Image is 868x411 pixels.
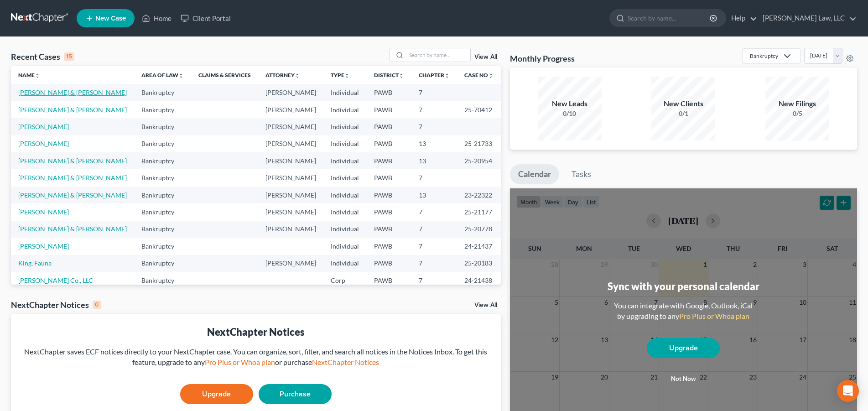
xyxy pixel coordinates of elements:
[134,238,191,255] td: Bankruptcy
[406,48,470,62] input: Search by name...
[295,73,300,78] i: unfold_more
[474,302,497,308] a: View All
[563,164,599,184] a: Tasks
[137,10,176,26] a: Home
[367,221,411,238] td: PAWB
[258,118,323,135] td: [PERSON_NAME]
[134,272,191,289] td: Bankruptcy
[18,225,127,233] a: [PERSON_NAME] & [PERSON_NAME]
[488,73,494,78] i: unfold_more
[411,238,457,255] td: 7
[323,255,366,272] td: Individual
[411,203,457,220] td: 7
[265,72,300,78] a: Attorneyunfold_more
[457,187,501,203] td: 23-22322
[11,51,74,62] div: Recent Cases
[399,73,404,78] i: unfold_more
[205,358,275,366] a: Pro Plus or Whoa plan
[258,187,323,203] td: [PERSON_NAME]
[628,10,711,26] input: Search by name...
[411,135,457,152] td: 13
[312,358,379,366] a: NextChapter Notices
[259,384,332,404] a: Purchase
[18,88,127,96] a: [PERSON_NAME] & [PERSON_NAME]
[367,187,411,203] td: PAWB
[419,72,450,78] a: Chapterunfold_more
[411,272,457,289] td: 7
[258,135,323,152] td: [PERSON_NAME]
[411,255,457,272] td: 7
[367,203,411,220] td: PAWB
[323,84,366,101] td: Individual
[323,203,366,220] td: Individual
[679,312,749,320] a: Pro Plus or Whoa plan
[457,152,501,169] td: 25-20954
[367,101,411,118] td: PAWB
[367,152,411,169] td: PAWB
[323,135,366,152] td: Individual
[323,238,366,255] td: Individual
[323,187,366,203] td: Individual
[18,140,69,147] a: [PERSON_NAME]
[258,255,323,272] td: [PERSON_NAME]
[18,325,494,339] div: NextChapter Notices
[758,10,857,26] a: [PERSON_NAME] Law, LLC
[18,72,40,78] a: Nameunfold_more
[180,384,253,404] a: Upgrade
[134,169,191,186] td: Bankruptcy
[411,187,457,203] td: 13
[367,238,411,255] td: PAWB
[18,259,52,267] a: King, Fauna
[457,238,501,255] td: 24-21437
[18,347,494,368] div: NextChapter saves ECF notices directly to your NextChapter case. You can organize, sort, filter, ...
[837,380,859,402] div: Open Intercom Messenger
[18,157,127,165] a: [PERSON_NAME] & [PERSON_NAME]
[367,135,411,152] td: PAWB
[141,72,184,78] a: Area of Lawunfold_more
[510,53,575,64] h3: Monthly Progress
[474,54,497,60] a: View All
[367,255,411,272] td: PAWB
[647,338,720,358] a: Upgrade
[411,101,457,118] td: 7
[457,101,501,118] td: 25-70412
[510,164,559,184] a: Calendar
[323,101,366,118] td: Individual
[457,221,501,238] td: 25-20778
[134,221,191,238] td: Bankruptcy
[765,109,829,118] div: 0/5
[765,99,829,109] div: New Filings
[411,152,457,169] td: 13
[176,10,235,26] a: Client Portal
[344,73,350,78] i: unfold_more
[727,10,757,26] a: Help
[464,72,494,78] a: Case Nounfold_more
[134,118,191,135] td: Bankruptcy
[457,135,501,152] td: 25-21733
[457,255,501,272] td: 25-20183
[258,169,323,186] td: [PERSON_NAME]
[64,52,74,61] div: 15
[367,118,411,135] td: PAWB
[191,66,258,84] th: Claims & Services
[323,152,366,169] td: Individual
[18,174,127,182] a: [PERSON_NAME] & [PERSON_NAME]
[134,187,191,203] td: Bankruptcy
[367,169,411,186] td: PAWB
[134,135,191,152] td: Bankruptcy
[18,276,93,284] a: [PERSON_NAME] Co., LLC
[134,203,191,220] td: Bankruptcy
[258,101,323,118] td: [PERSON_NAME]
[134,255,191,272] td: Bankruptcy
[651,99,715,109] div: New Clients
[444,73,450,78] i: unfold_more
[93,301,101,309] div: 0
[323,169,366,186] td: Individual
[411,169,457,186] td: 7
[134,101,191,118] td: Bankruptcy
[331,72,350,78] a: Typeunfold_more
[608,279,759,293] div: Sync with your personal calendar
[411,84,457,101] td: 7
[95,15,126,22] span: New Case
[35,73,40,78] i: unfold_more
